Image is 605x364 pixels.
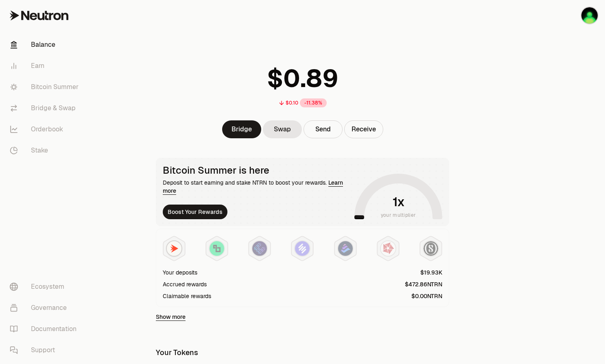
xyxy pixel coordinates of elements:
[163,205,227,219] button: Boost Your Rewards
[300,98,327,107] div: -11.38%
[163,292,211,300] div: Claimable rewards
[3,76,88,98] a: Bitcoin Summer
[163,179,351,195] div: Deposit to start earning and stake NTRN to boost your rewards.
[3,318,88,340] a: Documentation
[381,211,416,219] span: your multiplier
[286,100,298,106] div: $0.10
[210,241,224,256] img: Lombard Lux
[424,241,438,256] img: Structured Points
[581,7,598,24] img: KO
[3,55,88,76] a: Earn
[163,268,197,277] div: Your deposits
[3,119,88,140] a: Orderbook
[344,120,383,138] button: Receive
[338,241,353,256] img: Bedrock Diamonds
[381,241,395,256] img: Mars Fragments
[167,241,181,256] img: NTRN
[295,241,310,256] img: Solv Points
[222,120,261,138] a: Bridge
[3,276,88,297] a: Ecosystem
[163,280,207,288] div: Accrued rewards
[3,98,88,119] a: Bridge & Swap
[156,347,198,358] div: Your Tokens
[156,313,186,321] a: Show more
[3,297,88,318] a: Governance
[304,120,343,138] button: Send
[263,120,302,138] a: Swap
[163,165,351,176] div: Bitcoin Summer is here
[252,241,267,256] img: EtherFi Points
[3,340,88,361] a: Support
[3,34,88,55] a: Balance
[3,140,88,161] a: Stake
